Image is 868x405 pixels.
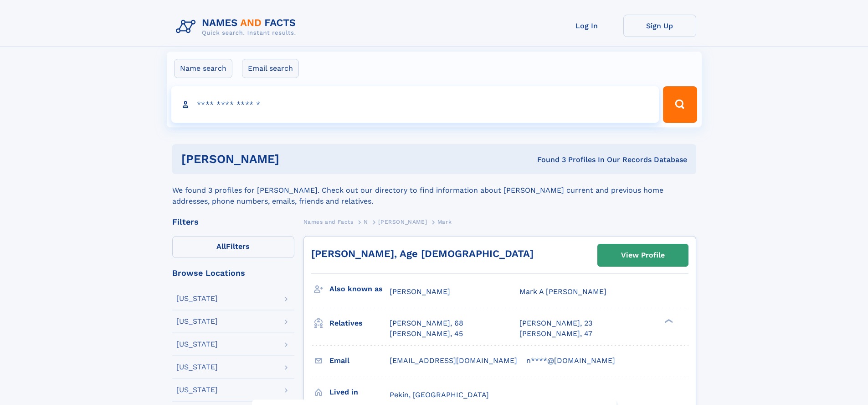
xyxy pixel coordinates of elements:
[216,242,226,251] span: All
[174,59,232,78] label: Name search
[408,155,687,165] div: Found 3 Profiles In Our Records Database
[390,287,450,296] span: [PERSON_NAME]
[623,15,696,37] a: Sign Up
[663,318,673,324] div: ❯
[390,318,463,328] a: [PERSON_NAME], 68
[329,281,390,297] h3: Also known as
[550,15,623,37] a: Log In
[663,86,697,123] button: Search Button
[519,287,606,296] span: Mark A [PERSON_NAME]
[181,153,408,165] h1: [PERSON_NAME]
[172,174,696,207] div: We found 3 profiles for [PERSON_NAME]. Check out our directory to find information about [PERSON_...
[303,216,354,227] a: Names and Facts
[311,248,534,259] a: [PERSON_NAME], Age [DEMOGRAPHIC_DATA]
[176,341,218,348] div: [US_STATE]
[172,15,303,39] img: Logo Names and Facts
[242,59,299,78] label: Email search
[329,353,390,368] h3: Email
[390,390,489,399] span: Pekin, [GEOGRAPHIC_DATA]
[364,219,368,225] span: N
[437,219,452,225] span: Mark
[176,363,218,371] div: [US_STATE]
[329,316,390,331] h3: Relatives
[378,219,427,225] span: [PERSON_NAME]
[519,329,592,339] a: [PERSON_NAME], 47
[329,384,390,400] h3: Lived in
[172,236,294,258] label: Filters
[364,216,368,227] a: N
[176,386,218,394] div: [US_STATE]
[176,295,218,302] div: [US_STATE]
[390,329,463,339] a: [PERSON_NAME], 45
[621,245,665,266] div: View Profile
[390,356,517,365] span: [EMAIL_ADDRESS][DOMAIN_NAME]
[598,244,688,266] a: View Profile
[172,218,294,226] div: Filters
[519,318,592,328] a: [PERSON_NAME], 23
[378,216,427,227] a: [PERSON_NAME]
[171,86,659,123] input: search input
[172,269,294,277] div: Browse Locations
[176,318,218,325] div: [US_STATE]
